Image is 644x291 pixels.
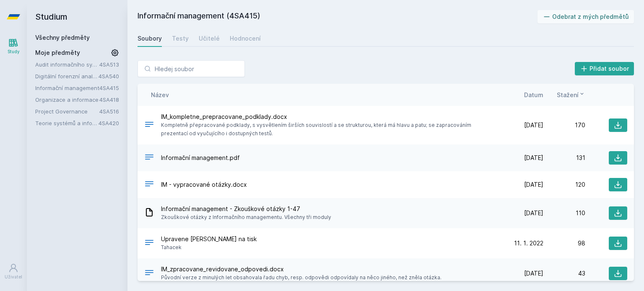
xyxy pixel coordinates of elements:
div: 131 [543,154,585,162]
span: Stažení [557,90,579,99]
a: Audit informačního systému [35,60,99,69]
div: .DOCX [144,237,154,250]
button: Název [151,90,169,99]
div: PDF [144,152,154,164]
a: 4SA540 [99,73,119,80]
span: Původní verze z minulých let obsahovala řadu chyb, resp. odpovědi odpovídaly na něco jiného, než ... [161,273,441,282]
span: [DATE] [524,121,543,129]
span: Moje předměty [35,49,80,57]
a: Organizace a informace [35,95,99,104]
span: Upravene [PERSON_NAME] na tisk [161,235,257,243]
div: DOCX [144,119,154,131]
a: 4SA420 [99,120,119,126]
span: IM - vypracované otázky.docx [161,180,247,189]
button: Stažení [557,90,585,99]
a: Uživatel [2,259,25,284]
a: Hodnocení [230,30,261,47]
a: Informační management [35,84,99,92]
a: Testy [172,30,189,47]
span: IM_zpracovane_revidovane_odpovedi.docx [161,265,441,273]
span: Informační management - Zkouškové otázky 1-47 [161,205,331,213]
input: Hledej soubor [138,60,245,77]
div: Uživatel [5,274,22,280]
div: DOCX [144,179,154,191]
span: [DATE] [524,209,543,217]
div: Testy [172,34,189,43]
div: 110 [543,209,585,217]
span: Tahacek [161,243,257,252]
div: Soubory [138,34,162,43]
span: [DATE] [524,180,543,189]
a: Study [2,33,25,59]
div: Study [8,49,20,55]
div: 170 [543,121,585,129]
a: Digitální forenzní analýza [35,72,99,80]
a: Soubory [138,30,162,47]
span: Zkouškové otázky z Informačního managementu. Všechny tři moduly [161,213,331,221]
span: [DATE] [524,154,543,162]
span: IM_kompletne_prepracovane_podklady.docx [161,113,498,121]
a: Teorie systémů a informační etika [35,119,99,127]
a: Učitelé [199,30,220,47]
div: Hodnocení [230,34,261,43]
span: Informační management.pdf [161,154,240,162]
button: Datum [524,90,543,99]
a: 4SA513 [99,61,119,68]
div: 98 [543,239,585,247]
button: Odebrat z mých předmětů [538,10,634,23]
a: Project Governance [35,107,99,116]
button: Přidat soubor [575,62,634,75]
div: 120 [543,180,585,189]
div: Učitelé [199,34,220,43]
a: 4SA418 [99,96,119,103]
a: Všechny předměty [35,34,90,41]
span: Kompletně přepracované podklady, s vysvětlením širších souvislostí a se strukturou, která má hlav... [161,121,498,138]
div: DOCX [144,268,154,280]
span: 11. 1. 2022 [514,239,543,247]
a: 4SA516 [99,108,119,115]
h2: Informační management (4SA415) [138,10,538,23]
span: [DATE] [524,269,543,278]
a: 4SA415 [99,85,119,91]
div: 43 [543,269,585,278]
